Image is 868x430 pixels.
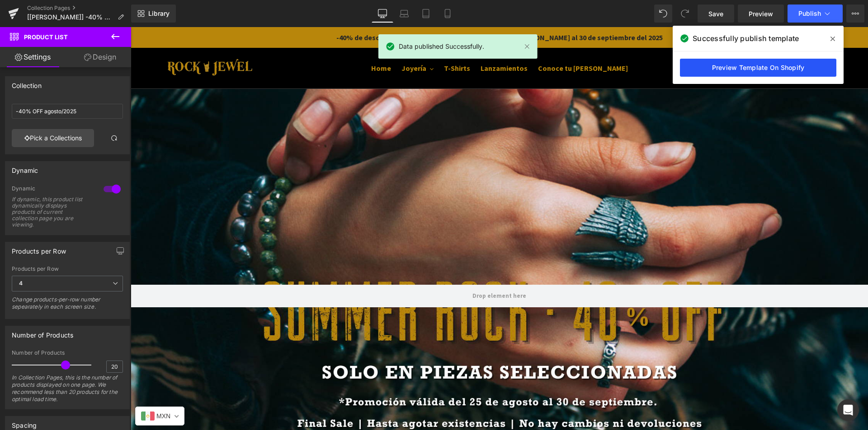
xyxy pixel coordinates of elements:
span: Library [148,9,170,18]
a: Conoce tu [PERSON_NAME] [403,34,502,48]
span: T-Shirts [313,37,340,46]
span: Joyería [271,37,296,46]
div: Products per Row [12,266,123,272]
button: Publish [788,5,843,23]
span: Preview [749,9,773,18]
div: In Collection Pages, this is the number of products displayed on one page. We recommend less than... [12,374,123,409]
span: Data published Successfully. [399,42,484,51]
button: More [846,5,864,23]
a: Mobile [437,5,458,23]
span: Publish [798,10,821,17]
div: Products per Row [12,242,66,255]
a: Design [67,47,133,67]
a: Preview [738,5,784,23]
span: Home [241,37,260,46]
button: Joyería [266,34,307,48]
div: Number of Products [12,350,123,356]
a: Desktop [372,5,393,23]
a: Pick a Collections [12,129,94,147]
a: T-Shirts [309,34,344,48]
a: Tablet [415,5,437,23]
div: Change products-per-row number sepearately in each screen size. [12,296,123,316]
a: Collection Pages [27,5,131,12]
button: Undo [654,5,672,23]
span: MXN [26,385,40,393]
span: Product List [24,33,68,41]
div: Dynamic [12,185,94,194]
span: Conoce tu [PERSON_NAME] [407,37,497,46]
div: If dynamic, this product list dynamically displays products of current collection page you are vi... [12,196,93,228]
div: Collection [12,77,42,89]
a: Laptop [393,5,415,23]
a: Home [236,34,265,48]
div: Number of Products [12,326,73,339]
a: Lanzamientos [345,34,401,48]
span: Lanzamientos [350,37,397,46]
div: Open Intercom Messenger [837,399,859,421]
a: Preview Template On Shopify [680,59,836,77]
span: Save [708,9,723,18]
button: Redo [676,5,694,23]
div: Spacing [12,416,37,429]
b: 4 [19,280,23,287]
div: Dynamic [12,162,38,174]
span: Successfully publish template [693,33,799,44]
span: [[PERSON_NAME]] -40% OFF 08/2025 [27,14,114,21]
iframe: To enrich screen reader interactions, please activate Accessibility in Grammarly extension settings [131,27,868,430]
a: New Library [131,5,176,23]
